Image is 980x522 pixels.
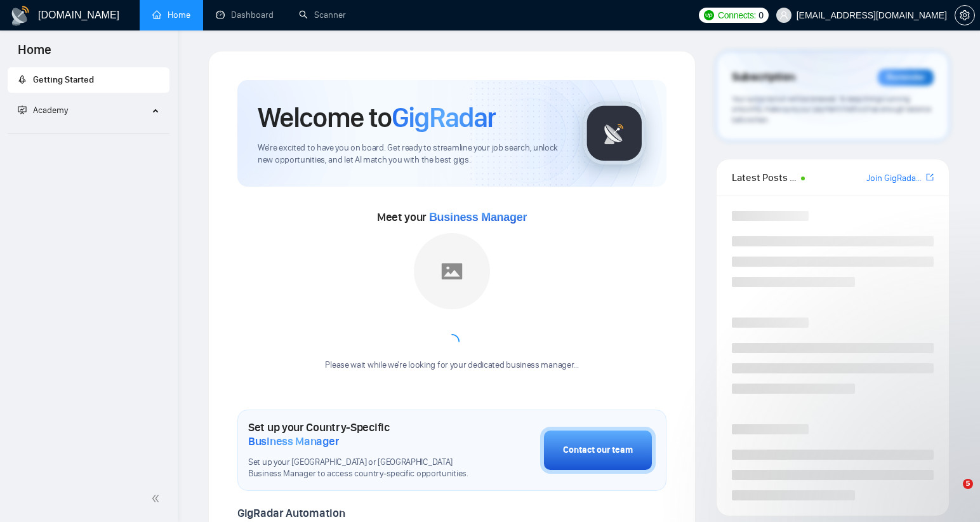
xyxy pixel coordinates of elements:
[866,171,924,185] a: Join GigRadar Slack Community
[955,10,974,20] span: setting
[151,492,164,505] span: double-left
[18,105,68,116] span: Academy
[937,479,967,509] iframe: Intercom live chat
[248,420,477,448] h1: Set up your Country-Specific
[299,10,346,20] a: searchScanner
[18,75,27,84] span: rocket
[540,427,656,474] button: Contact our team
[392,100,496,135] span: GigRadar
[8,128,169,137] li: Academy Homepage
[442,332,462,352] span: loading
[216,10,274,20] a: dashboardDashboard
[377,210,527,224] span: Meet your
[429,211,527,224] span: Business Manager
[878,69,934,86] div: Reminder
[779,11,788,20] span: user
[33,105,68,116] span: Academy
[317,359,586,371] div: Please wait while we're looking for your dedicated business manager...
[955,10,975,20] a: setting
[258,142,562,166] span: We're excited to have you on board. Get ready to streamline your job search, unlock new opportuni...
[33,74,94,85] span: Getting Started
[732,94,931,124] span: Your subscription will be renewed. To keep things running smoothly, make sure your payment method...
[732,170,797,185] span: Latest Posts from the GigRadar Community
[237,506,345,520] span: GigRadar Automation
[258,100,496,135] h1: Welcome to
[414,233,490,309] img: placeholder.png
[248,434,339,448] span: Business Manager
[18,105,27,114] span: fund-projection-screen
[583,102,646,165] img: gigradar-logo.png
[563,443,633,457] div: Contact our team
[8,67,169,93] li: Getting Started
[955,5,975,25] button: setting
[926,171,934,184] a: export
[248,457,477,481] span: Set up your [GEOGRAPHIC_DATA] or [GEOGRAPHIC_DATA] Business Manager to access country-specific op...
[963,479,973,489] span: 5
[10,6,30,26] img: logo
[704,10,714,20] img: upwork-logo.png
[8,41,62,67] span: Home
[758,8,764,22] span: 0
[926,172,934,182] span: export
[732,67,795,88] span: Subscription
[718,8,756,22] span: Connects:
[152,10,190,20] a: homeHome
